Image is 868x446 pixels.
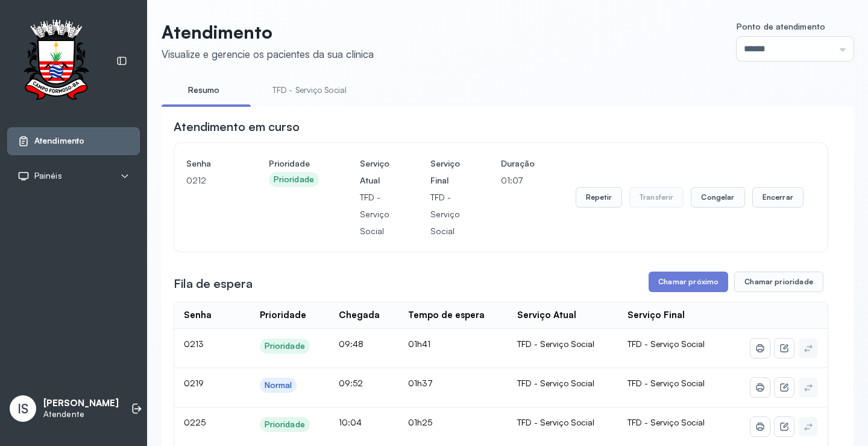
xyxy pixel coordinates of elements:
[265,380,292,390] div: Normal
[360,189,389,240] p: TFD - Serviço Social
[17,135,130,147] a: Atendimento
[627,339,705,349] span: TFD - Serviço Social
[184,417,206,427] span: 0225
[265,341,305,351] div: Prioridade
[269,155,319,172] h4: Prioridade
[408,339,430,349] span: 01h41
[629,187,684,208] button: Transferir
[339,417,362,427] span: 10:04
[649,272,728,292] button: Chamar próximo
[517,310,576,321] div: Serviço Atual
[265,419,305,430] div: Prioridade
[627,310,685,321] div: Serviço Final
[408,378,433,388] span: 01h37
[430,189,460,240] p: TFD - Serviço Social
[517,339,608,349] div: TFD - Serviço Social
[274,174,314,185] div: Prioridade
[408,310,485,321] div: Tempo de espera
[34,136,84,146] span: Atendimento
[260,310,306,321] div: Prioridade
[752,187,804,208] button: Encerrar
[184,339,204,349] span: 0213
[184,310,212,321] div: Senha
[186,172,228,189] p: 0212
[734,272,823,292] button: Chamar prioridade
[174,118,300,135] h3: Atendimento em curso
[34,171,62,181] span: Painéis
[517,417,608,428] div: TFD - Serviço Social
[43,409,119,419] p: Atendente
[162,48,374,60] div: Visualize e gerencie os pacientes da sua clínica
[186,155,228,172] h4: Senha
[576,187,622,208] button: Repetir
[737,21,825,31] span: Ponto de atendimento
[13,19,99,103] img: Logotipo do estabelecimento
[339,310,380,321] div: Chegada
[184,378,204,388] span: 0219
[627,378,705,388] span: TFD - Serviço Social
[43,398,119,409] p: [PERSON_NAME]
[162,21,374,43] p: Atendimento
[501,155,535,172] h4: Duração
[339,378,363,388] span: 09:52
[174,275,253,292] h3: Fila de espera
[408,417,432,427] span: 01h25
[627,417,705,427] span: TFD - Serviço Social
[517,378,608,389] div: TFD - Serviço Social
[430,155,460,189] h4: Serviço Final
[501,172,535,189] p: 01:07
[691,187,744,208] button: Congelar
[339,339,363,349] span: 09:48
[162,80,246,100] a: Resumo
[360,155,389,189] h4: Serviço Atual
[260,80,359,100] a: TFD - Serviço Social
